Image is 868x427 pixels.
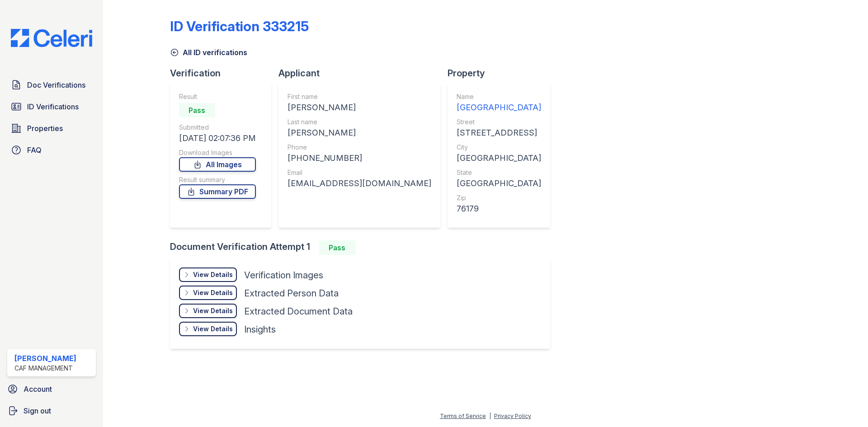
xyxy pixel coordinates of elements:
a: Doc Verifications [7,76,96,94]
div: First name [288,92,431,101]
div: Email [288,168,431,177]
div: View Details [193,270,233,279]
a: ID Verifications [7,98,96,116]
span: Sign out [24,405,51,416]
div: Pass [319,240,355,255]
div: [DATE] 02:07:36 PM [179,132,256,145]
div: Name [457,92,541,101]
div: CAF Management [14,364,76,373]
a: Terms of Service [440,413,486,419]
div: Extracted Document Data [244,305,353,318]
div: [PERSON_NAME] [288,127,431,139]
div: ID Verification 333215 [170,18,309,34]
div: Result summary [179,175,256,184]
div: [PHONE_NUMBER] [288,152,431,164]
div: Result [179,92,256,101]
div: Submitted [179,123,256,132]
a: All ID verifications [170,47,247,58]
a: Sign out [4,402,99,420]
div: 76179 [457,202,541,215]
div: Last name [288,117,431,127]
a: Summary PDF [179,184,256,199]
span: ID Verifications [27,101,79,112]
div: Phone [288,143,431,152]
div: Verification Images [244,269,323,282]
div: [GEOGRAPHIC_DATA] [457,101,541,114]
div: Document Verification Attempt 1 [170,240,557,255]
span: FAQ [27,145,42,155]
div: | [489,413,491,419]
div: [PERSON_NAME] [14,353,76,364]
div: State [457,168,541,177]
img: CE_Logo_Blue-a8612792a0a2168367f1c8372b55b34899dd931a85d93a1a3d3e32e68fde9ad4.png [4,29,99,47]
div: Pass [179,103,215,117]
a: Properties [7,119,96,137]
div: Verification [170,67,278,80]
span: Properties [27,123,63,134]
div: Insights [244,323,276,336]
div: [STREET_ADDRESS] [457,127,541,139]
div: [GEOGRAPHIC_DATA] [457,152,541,164]
div: [GEOGRAPHIC_DATA] [457,177,541,190]
div: City [457,143,541,152]
div: [PERSON_NAME] [288,101,431,114]
a: Privacy Policy [494,413,531,419]
div: View Details [193,324,233,333]
div: Zip [457,193,541,202]
a: Account [4,380,99,398]
div: Download Images [179,148,256,157]
div: Applicant [278,67,448,80]
div: [EMAIL_ADDRESS][DOMAIN_NAME] [288,177,431,190]
a: Name [GEOGRAPHIC_DATA] [457,92,541,114]
div: View Details [193,288,233,297]
div: View Details [193,306,233,315]
a: FAQ [7,141,96,159]
a: All Images [179,157,256,172]
div: Property [448,67,557,80]
span: Account [24,384,52,394]
span: Doc Verifications [27,80,85,90]
div: Extracted Person Data [244,287,339,300]
div: Street [457,117,541,127]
